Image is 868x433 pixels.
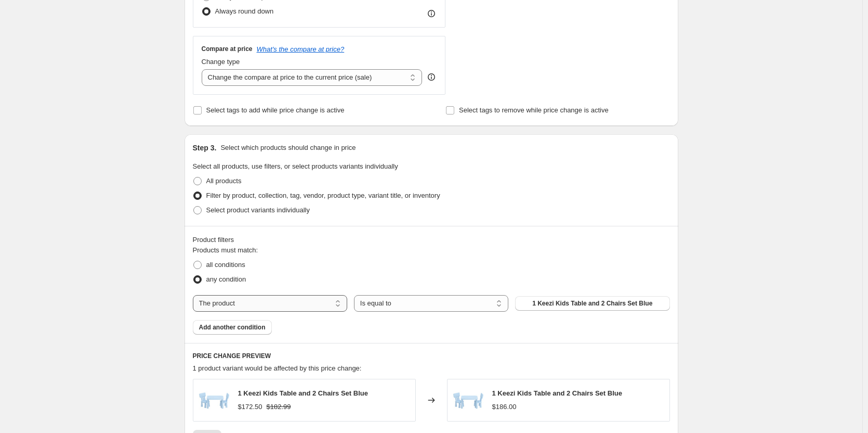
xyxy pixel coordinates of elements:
[193,143,217,153] h2: Step 3.
[193,235,670,245] div: Product filters
[238,389,368,397] span: 1 Keezi Kids Table and 2 Chairs Set Blue
[453,385,484,416] img: KTC-V-SQA-PL-BL-202503041104-00_80x.jpg
[206,275,246,283] span: any condition
[206,206,310,214] span: Select product variants individually
[193,162,398,170] span: Select all products, use filters, or select products variants individually
[215,7,274,15] span: Always round down
[193,364,362,372] span: 1 product variant would be affected by this price change:
[238,402,262,412] div: $172.50
[199,385,230,416] img: KTC-V-SQA-PL-BL-202503041104-00_80x.jpg
[193,246,258,254] span: Products must match:
[206,261,245,269] span: all conditions
[193,352,670,360] h6: PRICE CHANGE PREVIEW
[532,299,652,308] span: 1 Keezi Kids Table and 2 Chairs Set Blue
[193,320,272,335] button: Add another condition
[492,389,622,397] span: 1 Keezi Kids Table and 2 Chairs Set Blue
[199,323,266,332] span: Add another condition
[206,177,242,185] span: All products
[202,45,253,53] h3: Compare at price
[515,296,669,311] button: 1 Keezi Kids Table and 2 Chairs Set Blue
[267,402,291,412] strike: $182.99
[492,402,517,412] div: $186.00
[257,45,345,53] button: What's the compare at price?
[202,58,240,66] span: Change type
[426,72,437,82] div: help
[206,192,440,199] span: Filter by product, collection, tag, vendor, product type, variant title, or inventory
[459,106,609,114] span: Select tags to remove while price change is active
[206,106,345,114] span: Select tags to add while price change is active
[220,143,356,153] p: Select which products should change in price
